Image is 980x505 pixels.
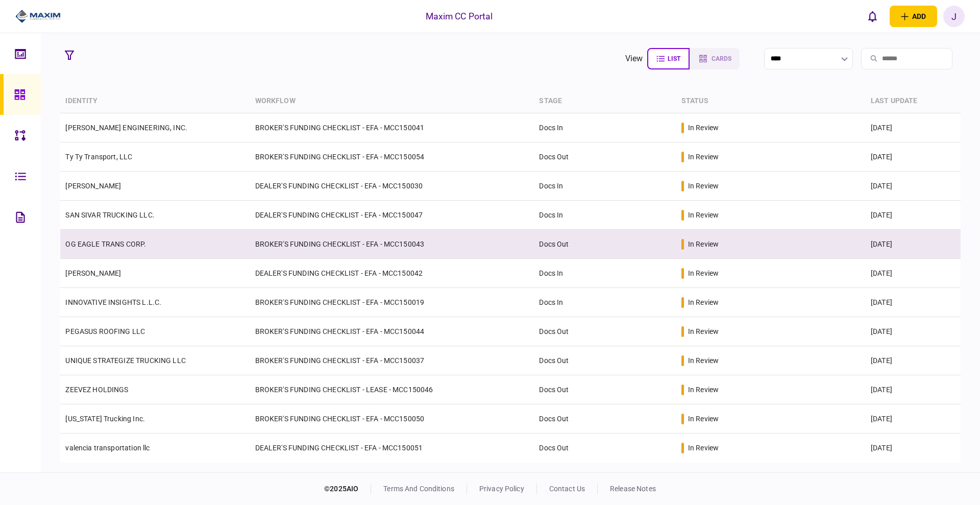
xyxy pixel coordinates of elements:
[65,269,121,277] a: [PERSON_NAME]
[688,268,719,278] div: in review
[688,326,719,336] div: in review
[250,201,534,230] td: DEALER'S FUNDING CHECKLIST - EFA - MCC150047
[866,317,961,346] td: [DATE]
[383,485,454,493] a: terms and conditions
[688,152,719,162] div: in review
[866,142,961,172] td: [DATE]
[534,375,676,404] td: Docs Out
[866,346,961,375] td: [DATE]
[534,434,676,463] td: Docs Out
[534,317,676,346] td: Docs Out
[943,6,965,27] button: J
[65,124,187,132] a: [PERSON_NAME] ENGINEERING, INC.
[250,172,534,201] td: DEALER'S FUNDING CHECKLIST - EFA - MCC150030
[324,484,371,494] div: © 2025 AIO
[610,485,656,493] a: release notes
[866,201,961,230] td: [DATE]
[534,89,676,113] th: stage
[625,53,643,65] div: view
[712,55,731,62] span: cards
[688,355,719,366] div: in review
[866,230,961,259] td: [DATE]
[866,375,961,404] td: [DATE]
[534,346,676,375] td: Docs Out
[534,230,676,259] td: Docs Out
[534,113,676,142] td: Docs In
[688,297,719,307] div: in review
[65,211,154,219] a: SAN SIVAR TRUCKING LLC.
[534,404,676,434] td: Docs Out
[890,6,937,27] button: open adding identity options
[250,230,534,259] td: BROKER'S FUNDING CHECKLIST - EFA - MCC150043
[862,6,884,27] button: open notifications list
[866,259,961,288] td: [DATE]
[688,239,719,249] div: in review
[15,9,61,24] img: client company logo
[688,123,719,133] div: in review
[866,172,961,201] td: [DATE]
[866,113,961,142] td: [DATE]
[250,434,534,463] td: DEALER'S FUNDING CHECKLIST - EFA - MCC150051
[65,415,145,423] a: [US_STATE] Trucking Inc.
[688,384,719,395] div: in review
[647,48,690,69] button: list
[534,142,676,172] td: Docs Out
[250,113,534,142] td: BROKER'S FUNDING CHECKLIST - EFA - MCC150041
[534,259,676,288] td: Docs In
[65,444,150,452] a: valencia transportation llc
[688,210,719,220] div: in review
[676,89,866,113] th: status
[549,485,585,493] a: contact us
[250,142,534,172] td: BROKER'S FUNDING CHECKLIST - EFA - MCC150054
[65,298,161,306] a: INNOVATIVE INSIGHTS L.L.C.
[250,317,534,346] td: BROKER'S FUNDING CHECKLIST - EFA - MCC150044
[866,404,961,434] td: [DATE]
[250,346,534,375] td: BROKER'S FUNDING CHECKLIST - EFA - MCC150037
[250,259,534,288] td: DEALER'S FUNDING CHECKLIST - EFA - MCC150042
[688,181,719,191] div: in review
[534,201,676,230] td: Docs In
[426,10,493,23] div: Maxim CC Portal
[65,182,121,190] a: [PERSON_NAME]
[534,172,676,201] td: Docs In
[866,434,961,463] td: [DATE]
[250,375,534,404] td: BROKER'S FUNDING CHECKLIST - LEASE - MCC150046
[250,404,534,434] td: BROKER'S FUNDING CHECKLIST - EFA - MCC150050
[65,386,128,394] a: ZEEVEZ HOLDINGS
[688,414,719,424] div: in review
[250,89,534,113] th: workflow
[65,240,146,248] a: OG EAGLE TRANS CORP.
[866,288,961,317] td: [DATE]
[65,327,145,335] a: PEGASUS ROOFING LLC
[60,89,250,113] th: identity
[690,48,740,69] button: cards
[866,89,961,113] th: last update
[668,55,680,62] span: list
[534,288,676,317] td: Docs In
[65,356,186,365] a: UNIQUE STRATEGIZE TRUCKING LLC
[688,443,719,453] div: in review
[65,153,132,161] a: Ty Ty Transport, LLC
[250,288,534,317] td: BROKER'S FUNDING CHECKLIST - EFA - MCC150019
[479,485,524,493] a: privacy policy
